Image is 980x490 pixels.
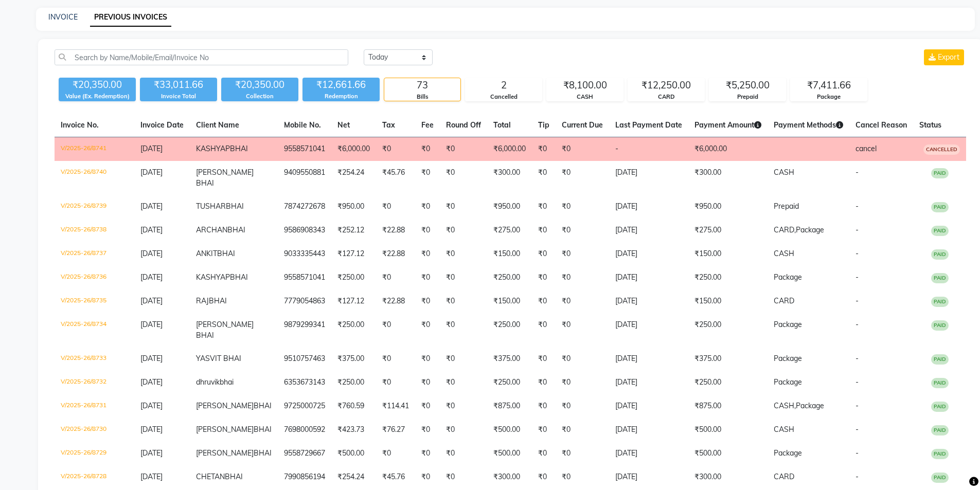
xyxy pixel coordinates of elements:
[931,449,949,459] span: PAID
[440,394,487,418] td: ₹0
[774,168,794,177] span: CASH
[688,242,768,266] td: ₹150.00
[331,347,376,371] td: ₹375.00
[774,377,802,387] span: Package
[196,401,254,410] span: [PERSON_NAME]
[421,120,434,130] span: Fee
[931,249,949,260] span: PAID
[609,442,688,465] td: [DATE]
[440,371,487,394] td: ₹0
[376,242,415,266] td: ₹22.88
[856,354,859,363] span: -
[774,354,802,363] span: Package
[556,195,609,219] td: ₹0
[774,249,794,258] span: CASH
[59,78,136,92] div: ₹20,350.00
[774,472,794,481] span: CARD
[931,168,949,178] span: PAID
[856,120,907,130] span: Cancel Reason
[856,401,859,410] span: -
[196,296,227,305] span: RAJBHAI
[196,120,239,130] span: Client Name
[376,347,415,371] td: ₹0
[440,347,487,371] td: ₹0
[196,144,230,153] span: KASHYAP
[140,202,163,211] span: [DATE]
[90,8,171,27] a: PREVIOUS INVOICES
[415,195,440,219] td: ₹0
[140,144,163,153] span: [DATE]
[931,273,949,283] span: PAID
[609,219,688,242] td: [DATE]
[547,78,623,93] div: ₹8,100.00
[532,137,556,161] td: ₹0
[331,266,376,289] td: ₹250.00
[55,418,134,442] td: V/2025-26/8730
[774,296,794,305] span: CARD
[931,378,949,388] span: PAID
[856,273,859,282] span: -
[278,465,331,489] td: 7990856194
[487,242,532,266] td: ₹150.00
[278,347,331,371] td: 9510757463
[376,266,415,289] td: ₹0
[278,418,331,442] td: 7698000592
[609,465,688,489] td: [DATE]
[688,442,768,465] td: ₹500.00
[55,266,134,289] td: V/2025-26/8736
[376,394,415,418] td: ₹114.41
[61,120,99,130] span: Invoice No.
[278,394,331,418] td: 9725000725
[140,320,163,329] span: [DATE]
[140,249,163,258] span: [DATE]
[331,219,376,242] td: ₹252.12
[609,195,688,219] td: [DATE]
[376,137,415,161] td: ₹0
[609,137,688,161] td: -
[376,465,415,489] td: ₹45.76
[556,219,609,242] td: ₹0
[791,93,867,101] div: Package
[278,242,331,266] td: 9033335443
[140,377,163,387] span: [DATE]
[376,161,415,195] td: ₹45.76
[376,442,415,465] td: ₹0
[609,347,688,371] td: [DATE]
[796,225,824,234] span: Package
[493,120,511,130] span: Total
[278,289,331,313] td: 7779054863
[532,289,556,313] td: ₹0
[254,425,272,434] span: BHAI
[931,425,949,435] span: PAID
[440,266,487,289] td: ₹0
[331,313,376,347] td: ₹250.00
[562,120,603,130] span: Current Due
[376,219,415,242] td: ₹22.88
[220,377,234,387] span: bhai
[196,273,230,282] span: KASHYAP
[615,120,682,130] span: Last Payment Date
[796,401,824,410] span: Package
[55,195,134,219] td: V/2025-26/8739
[415,394,440,418] td: ₹0
[556,347,609,371] td: ₹0
[331,418,376,442] td: ₹423.73
[440,313,487,347] td: ₹0
[196,168,254,188] span: [PERSON_NAME] BHAI
[227,225,245,234] span: BHAI
[609,394,688,418] td: [DATE]
[415,371,440,394] td: ₹0
[140,354,163,363] span: [DATE]
[856,320,859,329] span: -
[487,394,532,418] td: ₹875.00
[931,297,949,307] span: PAID
[487,289,532,313] td: ₹150.00
[278,371,331,394] td: 6353673143
[331,371,376,394] td: ₹250.00
[931,202,949,212] span: PAID
[532,394,556,418] td: ₹0
[196,225,227,234] span: ARCHAN
[196,202,226,211] span: TUSHAR
[609,161,688,195] td: [DATE]
[55,442,134,465] td: V/2025-26/8729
